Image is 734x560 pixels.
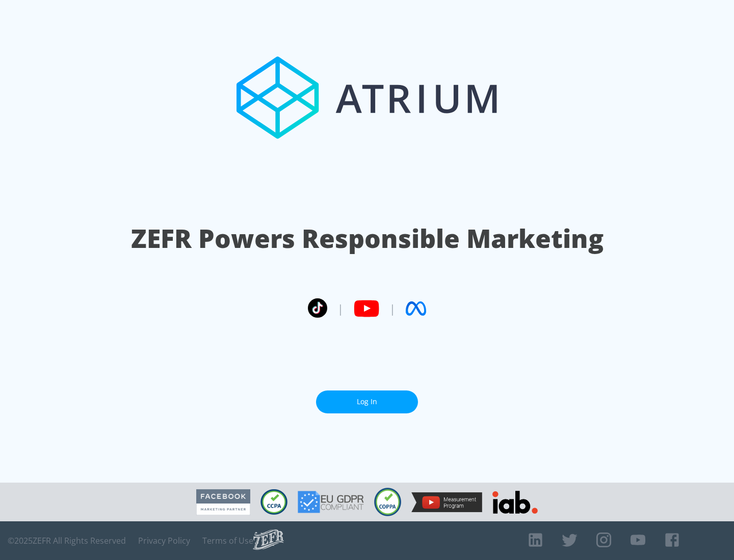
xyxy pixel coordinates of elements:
img: Facebook Marketing Partner [196,489,250,515]
h1: ZEFR Powers Responsible Marketing [131,221,604,256]
span: | [337,301,344,316]
img: COPPA Compliant [374,488,401,516]
img: YouTube Measurement Program [411,492,482,512]
span: © 2025 ZEFR All Rights Reserved [8,536,126,546]
span: | [389,301,396,316]
img: IAB [492,491,538,514]
img: GDPR Compliant [298,491,364,513]
img: CCPA Compliant [260,489,287,515]
a: Log In [316,390,418,413]
a: Privacy Policy [138,536,190,546]
a: Terms of Use [202,536,253,546]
